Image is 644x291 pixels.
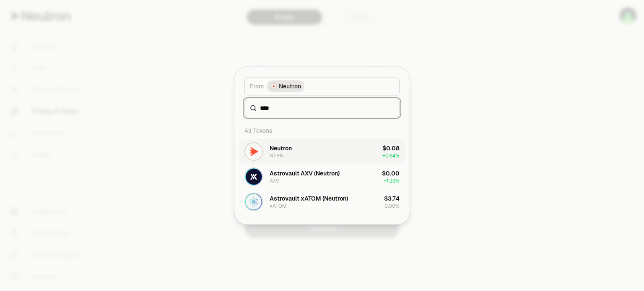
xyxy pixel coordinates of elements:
div: Astrovault AXV (Neutron) [270,169,340,178]
img: xATOM Logo [245,193,262,210]
div: AXV [270,178,279,184]
button: NTRN LogoNeutronNTRN$0.08+0.64% [239,139,405,164]
span: 0.00% [384,203,400,209]
div: Neutron [270,144,292,152]
button: AXV LogoAstrovault AXV (Neutron)AXV$0.00+1.33% [239,164,405,189]
button: FromNeutron LogoNeutron [244,77,400,95]
span: From [250,82,264,90]
div: xATOM [270,203,287,209]
div: $0.00 [382,169,400,178]
div: NTRN [270,152,283,159]
span: Neutron [279,82,301,90]
button: xATOM LogoAstrovault xATOM (Neutron)xATOM$3.740.00% [239,189,405,214]
div: $3.74 [384,194,400,203]
span: + 0.64% [382,152,400,159]
img: AXV Logo [245,168,262,185]
div: $0.08 [382,144,400,152]
div: Astrovault xATOM (Neutron) [270,194,348,203]
span: + 1.33% [384,178,400,184]
div: All Tokens [239,122,405,139]
img: Neutron Logo [271,84,276,89]
img: NTRN Logo [245,143,262,160]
